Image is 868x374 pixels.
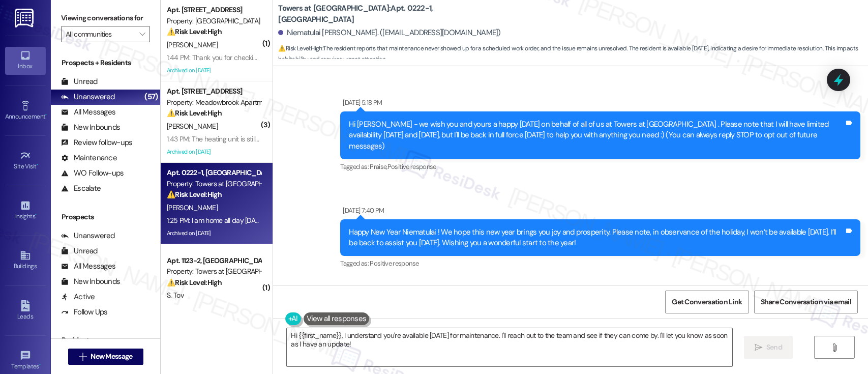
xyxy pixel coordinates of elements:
[61,292,95,302] div: Active
[61,153,117,163] div: Maintenance
[61,261,115,272] div: All Messages
[167,5,261,15] div: Apt. [STREET_ADDRESS]
[754,291,858,313] button: Share Conversation via email
[340,256,860,271] div: Tagged as:
[370,259,418,268] span: Positive response
[744,336,793,359] button: Send
[340,97,382,108] div: [DATE] 5:18 PM
[167,291,184,300] span: S. Tov
[37,161,38,168] span: •
[830,343,838,352] i: 
[349,227,844,249] div: Happy New Year Niematulai ! We hope this new year brings you joy and prosperity. Please note, in ...
[167,122,218,131] span: [PERSON_NAME]
[167,190,222,199] strong: ⚠️ Risk Level: High
[61,183,101,194] div: Escalate
[166,64,262,77] div: Archived on [DATE]
[61,10,150,26] label: Viewing conversations for
[61,307,108,318] div: Follow Ups
[167,97,261,108] div: Property: Meadowbrook Apartments
[167,179,261,189] div: Property: Towers at [GEOGRAPHIC_DATA]
[340,159,860,174] div: Tagged as:
[66,26,134,42] input: All communities
[61,231,115,241] div: Unanswered
[278,27,500,38] div: Niematulai [PERSON_NAME]. ([EMAIL_ADDRESS][DOMAIN_NAME])
[5,247,46,274] a: Buildings
[761,297,851,307] span: Share Conversation via email
[167,216,423,225] div: 1:25 PM: I am home all day [DATE] if they are able to come in [DATE] that would be great
[79,353,86,361] i: 
[766,342,782,353] span: Send
[167,108,222,118] strong: ⚠️ Risk Level: High
[278,3,482,25] b: Towers at [GEOGRAPHIC_DATA]: Apt. 0222-1, [GEOGRAPHIC_DATA]
[370,162,387,171] span: Praise ,
[167,266,261,277] div: Property: Towers at [GEOGRAPHIC_DATA]
[68,349,143,365] button: New Message
[166,146,262,158] div: Archived on [DATE]
[61,107,115,118] div: All Messages
[167,167,261,178] div: Apt. 0222-1, [GEOGRAPHIC_DATA]
[5,197,46,224] a: Insights •
[665,291,749,313] button: Get Conversation Link
[5,297,46,325] a: Leads
[349,119,844,152] div: Hi [PERSON_NAME] - we wish you and yours a happy [DATE] on behalf of all of us at Towers at [GEOG...
[167,86,261,97] div: Apt. [STREET_ADDRESS]
[278,44,322,52] strong: ⚠️ Risk Level: High
[672,297,742,307] span: Get Conversation Link
[5,47,46,74] a: Inbox
[387,162,436,171] span: Positive response
[167,27,222,36] strong: ⚠️ Risk Level: High
[45,111,47,119] span: •
[51,335,160,346] div: Residents
[340,205,384,216] div: [DATE] 7:40 PM
[61,92,115,102] div: Unanswered
[61,122,120,133] div: New Inbounds
[61,276,120,287] div: New Inbounds
[167,16,261,26] div: Property: [GEOGRAPHIC_DATA]
[91,351,132,362] span: New Message
[755,343,762,352] i: 
[61,137,132,148] div: Review follow-ups
[61,168,124,179] div: WO Follow-ups
[167,203,218,212] span: [PERSON_NAME]
[167,278,222,287] strong: ⚠️ Risk Level: High
[61,76,98,87] div: Unread
[278,43,868,65] span: : The resident reports that maintenance never showed up for a scheduled work order, and the issue...
[61,246,98,256] div: Unread
[166,227,262,240] div: Archived on [DATE]
[51,57,160,68] div: Prospects + Residents
[139,30,145,38] i: 
[15,9,36,27] img: ResiDesk Logo
[167,40,218,49] span: [PERSON_NAME]
[167,255,261,266] div: Apt. 1123-2, [GEOGRAPHIC_DATA]
[51,212,160,222] div: Prospects
[39,361,41,368] span: •
[5,147,46,175] a: Site Visit •
[287,328,732,366] textarea: Hi {{first_name}}, I understand you're available [DATE] for maintenance. I'll reach out to the te...
[142,89,160,105] div: (57)
[35,211,37,218] span: •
